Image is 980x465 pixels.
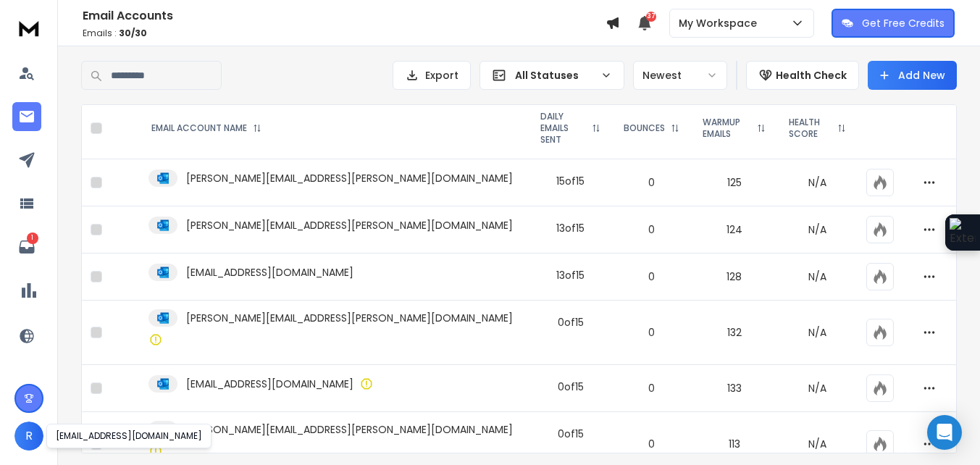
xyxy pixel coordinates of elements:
[691,301,777,365] td: 132
[186,377,353,391] p: [EMAIL_ADDRESS][DOMAIN_NAME]
[83,28,606,39] p: Emails :
[832,9,955,38] button: Get Free Credits
[558,315,584,330] div: 0 of 15
[186,218,513,232] p: [PERSON_NAME][EMAIL_ADDRESS][PERSON_NAME][DOMAIN_NAME]
[558,380,584,394] div: 0 of 15
[186,265,353,280] p: [EMAIL_ADDRESS][DOMAIN_NAME]
[786,381,849,395] p: N/A
[186,311,513,325] p: [PERSON_NAME][EMAIL_ADDRESS][PERSON_NAME][DOMAIN_NAME]
[691,254,777,301] td: 128
[119,27,147,39] span: 30 / 30
[621,381,682,395] p: 0
[14,422,43,451] button: R
[556,221,585,235] div: 13 of 15
[691,365,777,412] td: 133
[862,16,945,30] p: Get Free Credits
[786,175,849,190] p: N/A
[540,111,586,146] p: DAILY EMAILS SENT
[950,218,976,247] img: Extension Icon
[186,171,513,185] p: [PERSON_NAME][EMAIL_ADDRESS][PERSON_NAME][DOMAIN_NAME]
[515,68,595,83] p: All Statuses
[646,12,656,22] span: 37
[12,232,41,261] a: 1
[46,424,212,448] div: [EMAIL_ADDRESS][DOMAIN_NAME]
[786,269,849,284] p: N/A
[786,222,849,237] p: N/A
[868,61,957,90] button: Add New
[14,14,43,41] img: logo
[151,122,261,134] div: EMAIL ACCOUNT NAME
[703,117,751,140] p: WARMUP EMAILS
[556,268,585,282] div: 13 of 15
[746,61,859,90] button: Health Check
[621,175,682,190] p: 0
[393,61,471,90] button: Export
[621,269,682,284] p: 0
[27,232,38,244] p: 1
[621,325,682,340] p: 0
[691,159,777,206] td: 125
[83,7,606,25] h1: Email Accounts
[927,415,962,450] div: Open Intercom Messenger
[624,122,665,134] p: BOUNCES
[633,61,727,90] button: Newest
[789,117,832,140] p: HEALTH SCORE
[621,437,682,451] p: 0
[776,68,847,83] p: Health Check
[786,325,849,340] p: N/A
[558,427,584,441] div: 0 of 15
[621,222,682,237] p: 0
[679,16,763,30] p: My Workspace
[556,174,585,188] div: 15 of 15
[691,206,777,254] td: 124
[786,437,849,451] p: N/A
[186,422,513,437] p: [PERSON_NAME][EMAIL_ADDRESS][PERSON_NAME][DOMAIN_NAME]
